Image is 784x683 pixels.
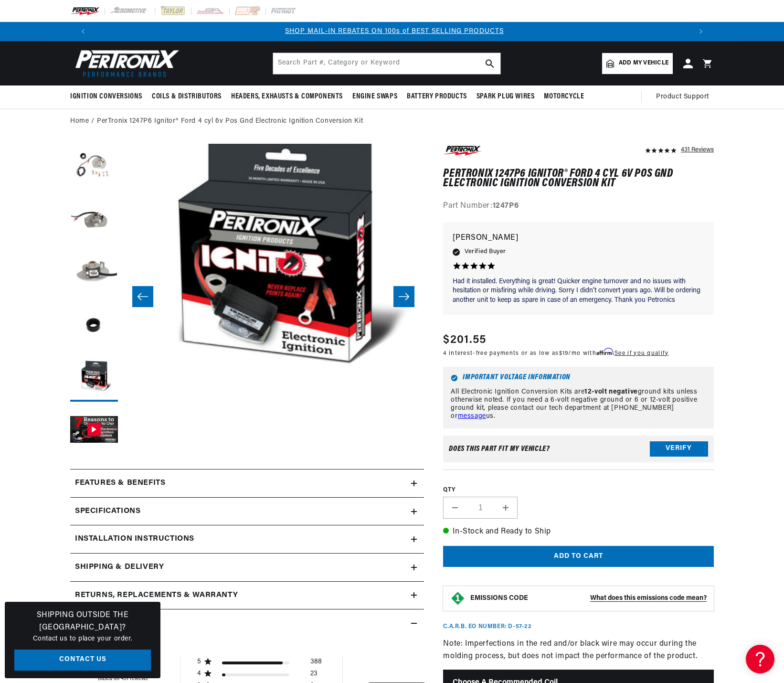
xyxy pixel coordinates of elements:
div: 2 of 3 [95,26,694,37]
button: Load image 5 in gallery view [70,354,118,402]
a: SHOP MAIL-IN REBATES ON 100s of BEST SELLING PRODUCTS [285,28,504,35]
button: EMISSIONS CODEWhat does this emissions code mean? [470,594,707,603]
h2: Returns, Replacements & Warranty [75,589,238,602]
button: Translation missing: en.sections.announcements.previous_announcement [74,22,93,41]
p: [PERSON_NAME] [453,232,704,245]
img: Emissions code [450,591,466,606]
summary: Product Support [656,85,714,108]
a: Add my vehicle [602,53,673,74]
span: Verified Buyer [465,246,506,257]
slideshow-component: Translation missing: en.sections.announcements.announcement_bar [46,22,738,41]
a: See if you qualify - Learn more about Affirm Financing (opens in modal) [614,351,668,356]
label: QTY [443,486,714,494]
div: 4 [197,670,201,678]
a: message [458,413,486,420]
h6: Important Voltage Information [451,374,706,382]
span: Headers, Exhausts & Components [231,92,343,102]
h2: Shipping & Delivery [75,561,164,574]
div: 388 [310,658,322,670]
span: Coils & Distributors [152,92,222,102]
div: 5 star by 388 reviews [197,658,322,670]
summary: Features & Benefits [70,470,424,497]
strong: 12-volt negative [584,388,638,395]
h2: Features & Benefits [75,477,165,490]
p: C.A.R.B. EO Number: D-57-22 [443,623,531,631]
span: Ignition Conversions [70,92,142,102]
summary: Coils & Distributors [147,85,226,108]
media-gallery: Gallery Viewer [70,144,424,450]
summary: Shipping & Delivery [70,554,424,581]
div: Does This part fit My vehicle? [449,445,550,453]
div: Part Number: [443,200,714,213]
summary: Returns, Replacements & Warranty [70,582,424,609]
h2: Specifications [75,505,140,518]
summary: Headers, Exhausts & Components [226,85,348,108]
a: Home [70,116,89,127]
p: 4 interest-free payments or as low as /mo with . [443,349,668,358]
a: PerTronix 1247P6 Ignitor® Ford 4 cyl 6v Pos Gnd Electronic Ignition Conversion Kit [97,116,363,127]
span: Engine Swaps [352,92,397,102]
button: Load image 2 in gallery view [70,196,118,244]
button: Translation missing: en.sections.announcements.next_announcement [691,22,710,41]
span: Spark Plug Wires [477,92,535,102]
div: Announcement [95,26,694,37]
a: Contact Us [14,650,151,671]
button: Verify [650,441,708,457]
span: $19 [559,351,569,356]
nav: breadcrumbs [70,116,714,127]
p: In-Stock and Ready to Ship [443,526,714,538]
summary: Battery Products [402,85,472,108]
button: Load image 3 in gallery view [70,249,118,297]
span: Add my vehicle [619,59,668,68]
button: Slide right [393,286,414,307]
span: Battery Products [407,92,467,102]
p: All Electronic Ignition Conversion Kits are ground kits unless otherwise noted. If you need a 6-v... [451,388,706,420]
summary: Spark Plug Wires [472,85,540,108]
summary: Reviews [70,609,424,637]
span: Affirm [596,348,613,355]
button: Load image 1 in gallery view [70,144,118,192]
h2: Installation instructions [75,533,194,545]
span: $201.55 [443,331,486,349]
h1: PerTronix 1247P6 Ignitor® Ford 4 cyl 6v Pos Gnd Electronic Ignition Conversion Kit [443,169,714,189]
summary: Installation instructions [70,525,424,553]
button: Add to cart [443,546,714,567]
div: 431 Reviews [681,144,714,155]
summary: Engine Swaps [348,85,402,108]
span: Product Support [656,92,709,102]
button: search button [479,53,500,74]
input: Search Part #, Category or Keyword [273,53,500,74]
button: Slide left [132,286,153,307]
div: 5 [197,658,201,666]
div: 4 star by 23 reviews [197,670,322,682]
strong: 1247P6 [493,202,519,210]
button: Load image 4 in gallery view [70,301,118,349]
summary: Specifications [70,498,424,525]
strong: EMISSIONS CODE [470,595,528,602]
summary: Ignition Conversions [70,85,147,108]
div: 23 [310,670,318,682]
p: Had it installed. Everything is great! Quicker engine turnover and no issues with hesitation or m... [453,277,704,305]
h3: Shipping Outside the [GEOGRAPHIC_DATA]? [14,609,151,634]
p: Contact us to place your order. [14,634,151,644]
div: Based on 431 reviews [98,675,156,682]
span: Motorcycle [544,92,584,102]
summary: Motorcycle [539,85,589,108]
strong: What does this emissions code mean? [590,595,707,602]
img: Pertronix [70,47,180,80]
